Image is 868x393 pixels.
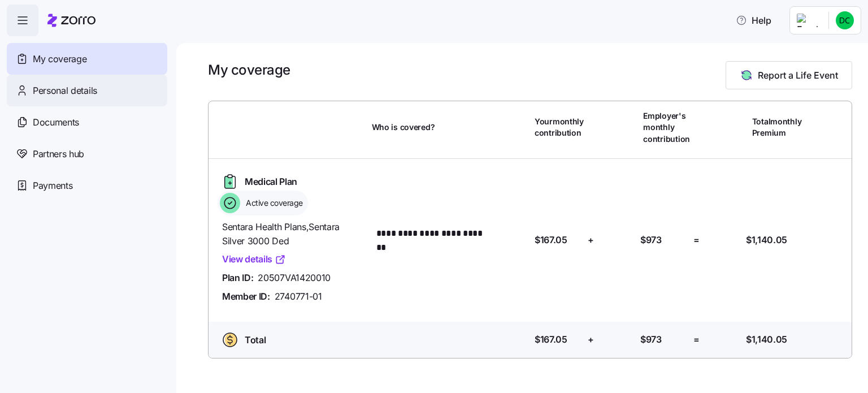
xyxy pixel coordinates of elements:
[222,252,286,266] a: View details
[7,170,167,201] a: Payments
[7,75,167,106] a: Personal details
[640,233,662,247] span: $973
[640,332,662,347] span: $973
[535,116,584,139] span: Your monthly contribution
[693,233,700,247] span: =
[758,68,838,82] span: Report a Life Event
[7,138,167,170] a: Partners hub
[275,290,322,304] span: 2740771-01
[588,332,594,347] span: +
[693,332,700,347] span: =
[736,14,771,27] span: Help
[33,179,72,193] span: Payments
[727,9,780,32] button: Help
[588,233,594,247] span: +
[33,52,86,66] span: My coverage
[258,271,331,285] span: 20507VA1420010
[752,116,802,139] span: Total monthly Premium
[372,122,435,133] span: Who is covered?
[222,220,363,248] span: Sentara Health Plans , Sentara Silver 3000 Ded
[33,115,79,129] span: Documents
[222,271,253,285] span: Plan ID:
[222,290,270,304] span: Member ID:
[245,175,297,189] span: Medical Plan
[208,61,290,79] h1: My coverage
[746,332,787,347] span: $1,140.05
[242,197,303,209] span: Active coverage
[726,61,852,89] button: Report a Life Event
[33,147,84,161] span: Partners hub
[33,84,97,98] span: Personal details
[245,333,266,347] span: Total
[836,11,854,29] img: 82f45c7cfed4f6328622158a6ae5733e
[7,43,167,75] a: My coverage
[643,110,690,145] span: Employer's monthly contribution
[797,14,819,27] img: Employer logo
[535,233,567,247] span: $167.05
[535,332,567,347] span: $167.05
[746,233,787,247] span: $1,140.05
[7,106,167,138] a: Documents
